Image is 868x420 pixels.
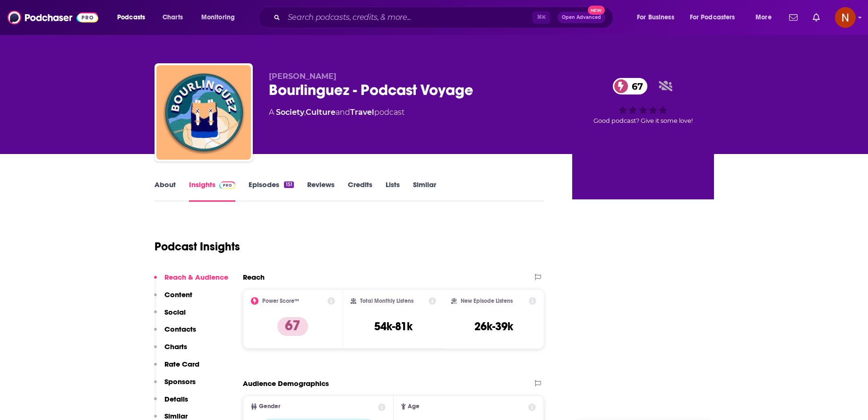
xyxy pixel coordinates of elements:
button: Content [154,290,192,308]
h2: Audience Demographics [243,379,329,388]
a: Culture [306,108,335,117]
span: Gender [259,403,280,410]
span: New [588,6,605,15]
img: Podchaser - Follow, Share and Rate Podcasts [8,9,98,26]
button: Charts [154,342,187,360]
span: Monitoring [201,11,235,24]
span: For Business [637,11,674,24]
button: open menu [749,10,783,25]
span: For Podcasters [690,11,735,24]
button: Open AdvancedNew [558,12,605,23]
h3: 26k-39k [474,319,513,334]
span: Logged in as AdelNBM [835,7,856,28]
div: 67Good podcast? Give it some love! [572,72,714,130]
span: More [756,11,772,24]
button: open menu [111,10,157,25]
button: Contacts [154,325,196,342]
button: Reach & Audience [154,273,228,290]
button: Details [154,394,188,412]
button: Social [154,308,186,325]
button: Sponsors [154,377,196,394]
button: Show profile menu [835,7,856,28]
p: Contacts [164,325,196,334]
h2: Power Score™ [262,298,299,304]
span: Podcasts [117,11,145,24]
p: Reach & Audience [164,273,228,282]
button: open menu [195,10,247,25]
span: 67 [622,78,648,94]
a: Lists [386,180,400,202]
span: and [335,108,350,117]
p: Sponsors [164,377,196,386]
a: 67 [613,78,648,94]
h2: Reach [243,273,265,282]
img: Bourlinguez - Podcast Voyage [156,65,251,160]
img: User Profile [835,7,856,28]
img: Podchaser Pro [219,181,236,189]
span: ⌘ K [533,11,550,24]
div: A podcast [269,107,404,118]
span: Charts [163,11,183,24]
span: Good podcast? Give it some love! [593,117,693,124]
p: 67 [277,317,308,336]
span: [PERSON_NAME] [269,72,336,81]
button: open menu [684,10,749,25]
h2: New Episode Listens [461,298,513,304]
a: InsightsPodchaser Pro [189,180,236,202]
a: Travel [350,108,374,117]
a: Charts [156,10,189,25]
input: Search podcasts, credits, & more... [284,10,533,25]
div: 151 [284,181,293,188]
span: Age [408,403,420,410]
a: Reviews [307,180,335,202]
a: Society [276,108,304,117]
h3: 54k-81k [374,319,413,334]
a: Similar [413,180,436,202]
p: Content [164,290,192,299]
h2: Total Monthly Listens [360,298,413,304]
a: Show notifications dropdown [809,9,824,26]
p: Rate Card [164,360,199,369]
p: Social [164,308,186,317]
a: Show notifications dropdown [785,9,801,26]
h1: Podcast Insights [155,240,240,254]
a: About [155,180,176,202]
span: Open Advanced [562,15,601,20]
a: Credits [348,180,372,202]
button: Rate Card [154,360,199,377]
span: , [304,108,306,117]
p: Charts [164,342,187,351]
p: Details [164,394,188,403]
a: Episodes151 [249,180,293,202]
button: open menu [630,10,686,25]
div: Search podcasts, credits, & more... [267,7,622,28]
